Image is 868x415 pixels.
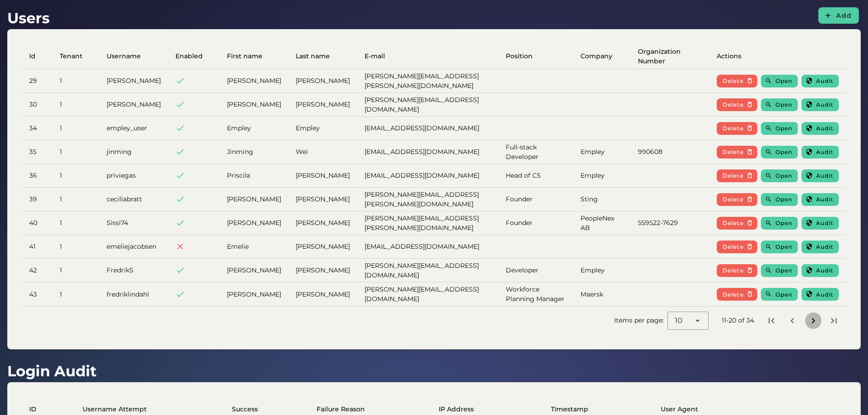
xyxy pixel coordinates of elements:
[498,164,573,188] td: Head of CS
[816,125,833,132] span: Audit
[99,282,168,306] td: fredriklindahl
[99,188,168,211] td: ceciliabratt
[816,267,833,274] span: Audit
[761,310,844,331] nav: Pagination Navigation
[573,140,631,164] td: Empley
[52,164,99,188] td: 1
[722,196,744,203] span: Delete
[220,93,288,117] td: [PERSON_NAME]
[775,101,792,108] span: Open
[175,51,203,61] span: Enabled
[52,117,99,140] td: 1
[761,169,798,182] button: Open
[761,98,798,111] button: Open
[816,196,833,203] span: Audit
[631,140,709,164] td: 990608
[717,51,741,61] span: Actions
[722,77,744,84] span: Delete
[801,264,839,277] button: Audit
[288,69,357,93] td: [PERSON_NAME]
[761,264,798,277] button: Open
[775,220,792,226] span: Open
[52,93,99,117] td: 1
[7,7,50,29] h1: Users
[99,69,168,93] td: [PERSON_NAME]
[775,196,792,203] span: Open
[801,75,839,87] button: Audit
[107,51,141,61] span: Username
[220,211,288,235] td: [PERSON_NAME]
[801,217,839,230] button: Audit
[826,313,842,329] button: Last page
[801,146,839,159] button: Audit
[722,220,744,226] span: Delete
[52,140,99,164] td: 1
[761,217,798,230] button: Open
[317,405,365,414] span: Failure Reason
[227,51,262,61] span: First name
[220,164,288,188] td: Priscila
[775,77,792,84] span: Open
[52,259,99,282] td: 1
[573,211,631,235] td: PeopleNex AB
[805,313,822,329] button: Next page
[22,259,52,282] td: 42
[717,193,757,206] button: Delete
[761,146,798,159] button: Open
[22,140,52,164] td: 35
[801,241,839,253] button: Audit
[52,188,99,211] td: 1
[675,315,683,326] span: 10
[357,69,498,93] td: [PERSON_NAME][EMAIL_ADDRESS][PERSON_NAME][DOMAIN_NAME]
[296,51,330,61] span: Last name
[99,140,168,164] td: jinming
[498,211,573,235] td: Founder
[357,259,498,282] td: [PERSON_NAME][EMAIL_ADDRESS][DOMAIN_NAME]
[60,51,82,61] span: Tenant
[551,405,588,414] span: Timestamp
[573,188,631,211] td: Sting
[288,140,357,164] td: Wei
[717,98,757,111] button: Delete
[99,93,168,117] td: [PERSON_NAME]
[761,75,798,87] button: Open
[722,291,744,298] span: Delete
[717,264,757,277] button: Delete
[22,117,52,140] td: 34
[761,193,798,206] button: Open
[661,405,698,414] span: User Agent
[801,122,839,135] button: Audit
[99,117,168,140] td: empley_user
[220,235,288,259] td: Emelie
[801,98,839,111] button: Audit
[775,172,792,179] span: Open
[288,282,357,306] td: [PERSON_NAME]
[99,164,168,188] td: priviegas
[357,282,498,306] td: [PERSON_NAME][EMAIL_ADDRESS][DOMAIN_NAME]
[775,243,792,250] span: Open
[99,259,168,282] td: FredrikS
[717,217,757,230] button: Delete
[763,313,780,329] button: First page
[22,164,52,188] td: 36
[288,93,357,117] td: [PERSON_NAME]
[357,235,498,259] td: [EMAIL_ADDRESS][DOMAIN_NAME]
[631,211,709,235] td: 559522-7629
[775,291,792,298] span: Open
[614,316,668,325] span: Items per page:
[220,140,288,164] td: Jinming
[717,241,757,253] button: Delete
[29,405,36,414] span: ID
[801,193,839,206] button: Audit
[717,122,757,135] button: Delete
[801,169,839,182] button: Audit
[288,235,357,259] td: [PERSON_NAME]
[775,149,792,155] span: Open
[816,291,833,298] span: Audit
[99,235,168,259] td: emeliejacobsen
[22,235,52,259] td: 41
[288,117,357,140] td: Empley
[722,172,744,179] span: Delete
[288,164,357,188] td: [PERSON_NAME]
[220,117,288,140] td: Empley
